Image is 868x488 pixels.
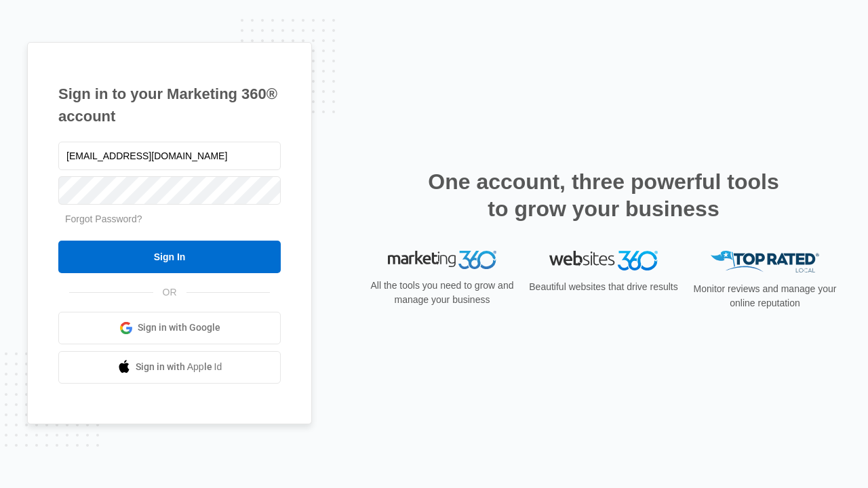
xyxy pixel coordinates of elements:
[424,168,783,222] h2: One account, three powerful tools to grow your business
[153,285,186,300] span: OR
[58,241,281,273] input: Sign In
[136,360,222,374] span: Sign in with Apple Id
[711,251,819,273] img: Top Rated Local
[65,213,142,224] a: Forgot Password?
[58,312,281,344] a: Sign in with Google
[528,280,679,294] p: Beautiful websites that drive results
[138,321,220,335] span: Sign in with Google
[58,351,281,384] a: Sign in with Apple Id
[58,83,281,127] h1: Sign in to your Marketing 360® account
[58,142,281,170] input: Email
[549,251,658,270] img: Websites 360
[388,251,496,270] img: Marketing 360
[366,279,518,307] p: All the tools you need to grow and manage your business
[689,282,841,310] p: Monitor reviews and manage your online reputation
